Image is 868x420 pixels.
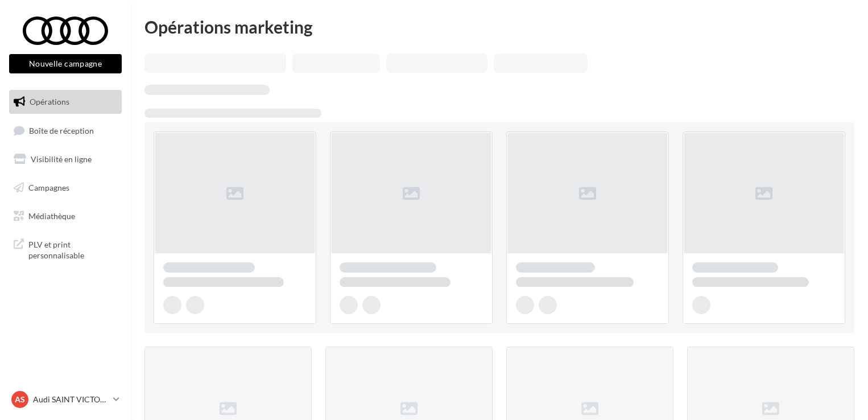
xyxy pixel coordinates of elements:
a: Médiathèque [7,204,124,228]
a: Opérations [7,90,124,114]
span: Visibilité en ligne [31,154,92,164]
span: AS [15,394,25,405]
span: PLV et print personnalisable [28,237,117,261]
span: Médiathèque [28,211,75,220]
a: Visibilité en ligne [7,147,124,171]
a: Boîte de réception [7,118,124,143]
a: Campagnes [7,176,124,200]
p: Audi SAINT VICTORET [33,394,109,405]
span: Boîte de réception [29,125,94,135]
button: Nouvelle campagne [9,54,122,73]
span: Campagnes [28,183,69,192]
a: AS Audi SAINT VICTORET [9,389,122,410]
div: Opérations marketing [144,18,854,35]
span: Opérations [30,97,69,106]
a: PLV et print personnalisable [7,232,124,266]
